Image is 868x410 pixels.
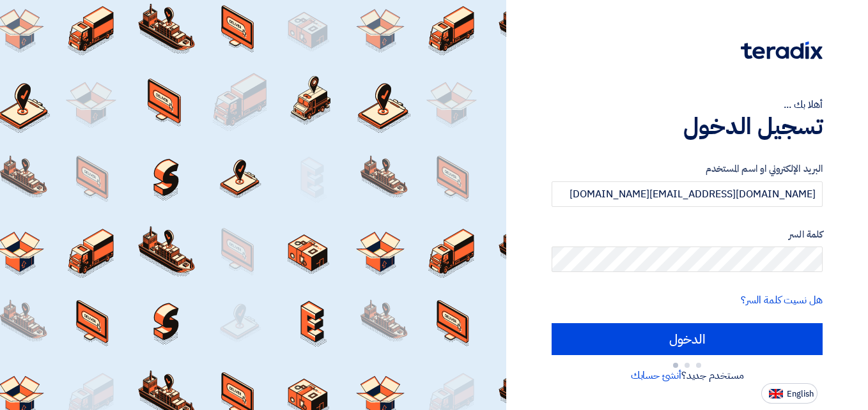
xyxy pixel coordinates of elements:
img: Teradix logo [741,42,823,59]
span: English [787,390,814,399]
a: هل نسيت كلمة السر؟ [741,292,823,308]
label: كلمة السر [552,227,823,242]
button: English [761,383,818,404]
input: أدخل بريد العمل الإلكتروني او اسم المستخدم الخاص بك ... [552,181,823,207]
div: مستخدم جديد؟ [552,368,823,383]
h1: تسجيل الدخول [552,112,823,140]
input: الدخول [552,323,823,355]
label: البريد الإلكتروني او اسم المستخدم [552,162,823,176]
img: en-US.png [769,389,783,399]
a: أنشئ حسابك [631,368,681,383]
div: أهلا بك ... [552,97,823,112]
